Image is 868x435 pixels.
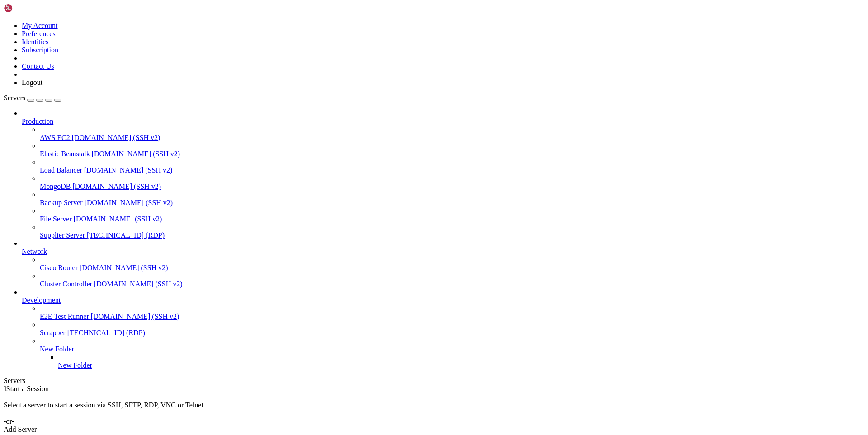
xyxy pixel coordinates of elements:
[40,134,70,141] span: AWS EC2
[40,313,864,321] a: E2E Test Runner [DOMAIN_NAME] (SSH v2)
[22,296,61,304] span: Development
[87,231,165,239] span: [TECHNICAL_ID] (RDP)
[58,361,864,370] a: New Folder
[40,150,90,158] span: Elastic Beanstalk
[40,166,82,174] span: Load Balancer
[40,134,864,142] a: AWS EC2 [DOMAIN_NAME] (SSH v2)
[22,117,864,126] a: Production
[22,296,864,304] a: Development
[40,321,864,337] li: Scrapper [TECHNICAL_ID] (RDP)
[40,304,864,321] li: E2E Test Runner [DOMAIN_NAME] (SSH v2)
[22,22,58,29] a: My Account
[40,231,864,239] a: Supplier Server [TECHNICAL_ID] (RDP)
[40,223,864,239] li: Supplier Server [TECHNICAL_ID] (RDP)
[84,166,173,174] span: [DOMAIN_NAME] (SSH v2)
[4,94,25,102] span: Servers
[40,199,83,206] span: Backup Server
[40,199,864,207] a: Backup Server [DOMAIN_NAME] (SSH v2)
[4,385,6,393] span: 
[22,46,58,54] a: Subscription
[40,280,864,288] a: Cluster Controller [DOMAIN_NAME] (SSH v2)
[40,231,85,239] span: Supplier Server
[40,207,864,223] li: File Server [DOMAIN_NAME] (SSH v2)
[72,134,160,141] span: [DOMAIN_NAME] (SSH v2)
[22,30,56,37] a: Preferences
[72,182,161,190] span: [DOMAIN_NAME] (SSH v2)
[40,264,78,271] span: Cisco Router
[40,329,66,337] span: Scrapper
[40,345,864,353] a: New Folder
[22,248,47,255] span: Network
[22,109,864,239] li: Production
[94,280,183,288] span: [DOMAIN_NAME] (SSH v2)
[40,142,864,158] li: Elastic Beanstalk [DOMAIN_NAME] (SSH v2)
[4,94,61,102] a: Servers
[40,313,89,320] span: E2E Test Runner
[40,215,72,223] span: File Server
[40,158,864,174] li: Load Balancer [DOMAIN_NAME] (SSH v2)
[85,199,173,206] span: [DOMAIN_NAME] (SSH v2)
[4,426,864,434] div: Add Server
[40,280,92,288] span: Cluster Controller
[40,166,864,174] a: Load Balancer [DOMAIN_NAME] (SSH v2)
[40,329,864,337] a: Scrapper [TECHNICAL_ID] (RDP)
[40,264,864,272] a: Cisco Router [DOMAIN_NAME] (SSH v2)
[22,62,54,70] a: Contact Us
[40,256,864,272] li: Cisco Router [DOMAIN_NAME] (SSH v2)
[58,353,864,370] li: New Folder
[91,313,179,320] span: [DOMAIN_NAME] (SSH v2)
[58,361,92,369] span: New Folder
[80,264,168,271] span: [DOMAIN_NAME] (SSH v2)
[22,38,49,46] a: Identities
[22,248,864,256] a: Network
[40,191,864,207] li: Backup Server [DOMAIN_NAME] (SSH v2)
[22,117,53,125] span: Production
[74,215,162,223] span: [DOMAIN_NAME] (SSH v2)
[22,79,42,86] a: Logout
[22,288,864,370] li: Development
[40,182,71,190] span: MongoDB
[67,329,145,337] span: [TECHNICAL_ID] (RDP)
[40,126,864,142] li: AWS EC2 [DOMAIN_NAME] (SSH v2)
[6,385,49,393] span: Start a Session
[4,4,56,13] img: Shellngn
[40,174,864,191] li: MongoDB [DOMAIN_NAME] (SSH v2)
[40,337,864,370] li: New Folder
[92,150,180,158] span: [DOMAIN_NAME] (SSH v2)
[22,239,864,288] li: Network
[40,345,74,353] span: New Folder
[4,393,864,426] div: Select a server to start a session via SSH, SFTP, RDP, VNC or Telnet. -or-
[40,272,864,288] li: Cluster Controller [DOMAIN_NAME] (SSH v2)
[4,377,864,385] div: Servers
[40,150,864,158] a: Elastic Beanstalk [DOMAIN_NAME] (SSH v2)
[40,182,864,191] a: MongoDB [DOMAIN_NAME] (SSH v2)
[40,215,864,223] a: File Server [DOMAIN_NAME] (SSH v2)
